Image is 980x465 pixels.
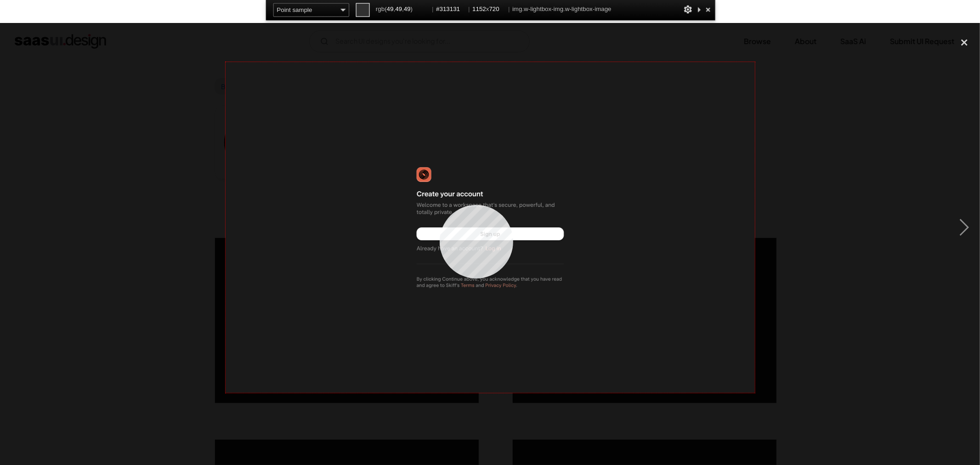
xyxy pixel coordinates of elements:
div: next image [949,32,980,423]
div: Options [682,3,692,16]
span: #313131 [436,3,465,16]
span: | [432,6,433,13]
span: | [508,6,510,13]
div: Collapse This Panel [695,3,703,16]
span: 49 [395,6,402,13]
span: img [512,3,612,16]
div: close lightbox [949,32,980,52]
span: 49 [386,6,393,13]
span: | [468,6,470,13]
img: 641c4846e898e625f5f46313_Skiff%20Welcome%20Screen.png [226,62,755,393]
span: x [472,3,505,16]
span: 720 [489,6,499,13]
span: .w-lightbox-img.w-lightbox-image [522,6,611,13]
span: 49 [403,6,410,13]
div: Close and Stop Picking [703,3,713,16]
span: 1152 [472,6,486,13]
span: rgb( , , ) [376,3,430,16]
